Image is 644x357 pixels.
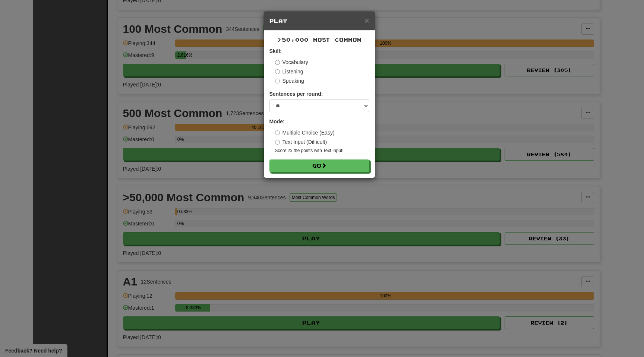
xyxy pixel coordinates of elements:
strong: Mode: [269,119,285,124]
strong: Skill: [269,48,282,54]
input: Vocabulary [275,60,280,65]
label: Multiple Choice (Easy) [275,129,335,136]
label: Text Input (Difficult) [275,138,327,146]
input: Speaking [275,79,280,83]
button: Go [269,159,369,172]
label: Vocabulary [275,59,308,66]
input: Listening [275,69,280,74]
small: Score 2x the points with Text Input ! [275,148,369,154]
h5: Play [269,17,369,25]
input: Multiple Choice (Easy) [275,130,280,135]
input: Text Input (Difficult) [275,140,280,145]
label: Speaking [275,77,304,85]
span: >50,000 Most Common [277,37,362,43]
label: Listening [275,68,303,75]
button: Close [364,16,369,24]
span: × [364,16,369,25]
label: Sentences per round: [269,90,323,98]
